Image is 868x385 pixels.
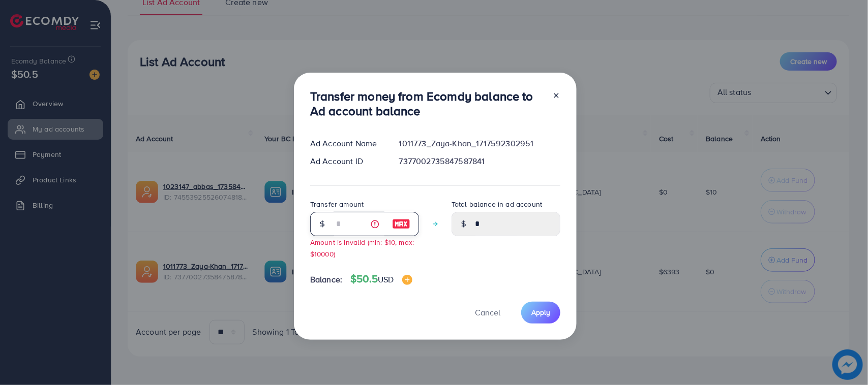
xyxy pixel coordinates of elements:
div: 7377002735847587841 [391,155,568,167]
div: 1011773_Zaya-Khan_1717592302951 [391,138,568,149]
span: Balance: [310,274,342,285]
div: Ad Account ID [302,155,391,167]
small: Amount is invalid (min: $10, max: $10000) [310,237,414,259]
img: image [402,275,412,285]
label: Transfer amount [310,199,364,209]
button: Apply [521,302,560,324]
button: Cancel [462,302,513,324]
span: Cancel [475,307,500,318]
h4: $50.5 [350,273,412,285]
div: Ad Account Name [302,138,391,149]
span: Apply [531,307,550,317]
h3: Transfer money from Ecomdy balance to Ad account balance [310,89,544,118]
img: image [392,218,410,230]
span: USD [378,274,394,285]
label: Total balance in ad account [452,199,542,209]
